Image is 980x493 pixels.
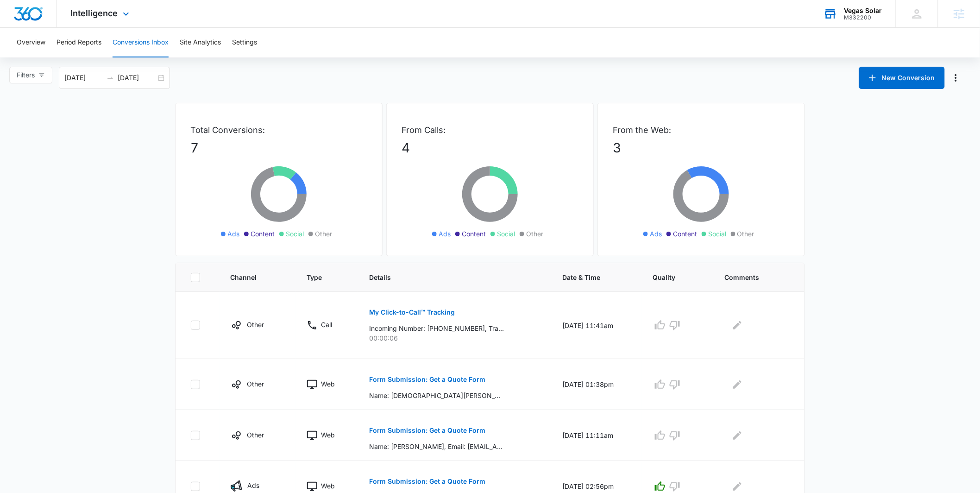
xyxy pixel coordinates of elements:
[551,410,641,461] td: [DATE] 11:11am
[730,377,745,392] button: Edit Comments
[369,419,485,442] button: Form Submission: Get a Quote Form
[231,272,271,282] span: Channel
[613,124,790,136] p: From the Web:
[650,229,662,239] span: Ads
[307,272,333,282] span: Type
[369,323,504,333] p: Incoming Number: [PHONE_NUMBER], Tracking Number: [PHONE_NUMBER], Ring To: [PHONE_NUMBER], Caller...
[859,67,945,89] button: New Conversion
[730,428,745,443] button: Edit Comments
[462,229,486,239] span: Content
[92,54,100,61] img: tab_keywords_by_traffic_grey.svg
[613,138,790,158] p: 3
[180,28,221,57] button: Site Analytics
[526,229,543,239] span: Other
[251,229,275,239] span: Content
[439,229,451,239] span: Ads
[369,470,485,493] button: Form Submission: Get a Quote Form
[64,73,103,83] input: Start date
[190,124,367,136] p: Total Conversions:
[15,15,22,22] img: logo_orange.svg
[402,138,578,158] p: 4
[321,430,335,440] p: Web
[17,28,45,57] button: Overview
[113,28,169,57] button: Conversions Inbox
[315,229,332,239] span: Other
[369,301,455,323] button: My Click-to-Call™ Tracking
[724,272,776,282] span: Comments
[321,379,335,389] p: Web
[9,67,52,83] button: Filters
[321,320,332,329] p: Call
[107,74,114,82] span: swap-right
[369,442,504,451] p: Name: [PERSON_NAME], Email: [EMAIL_ADDRESS][DOMAIN_NAME], Address: [STREET_ADDRESS], Phone: [PHON...
[321,481,335,491] p: Web
[247,320,264,329] p: Other
[844,7,882,14] div: account name
[248,480,260,490] p: Ads
[35,55,83,61] div: Domain Overview
[71,8,118,18] span: Intelligence
[844,14,882,21] div: account id
[673,229,697,239] span: Content
[551,292,641,359] td: [DATE] 11:41am
[369,376,485,383] p: Form Submission: Get a Quote Form
[369,309,455,316] p: My Click-to-Call™ Tracking
[227,229,239,239] span: Ads
[402,124,578,136] p: From Calls:
[369,427,485,434] p: Form Submission: Get a Quote Form
[949,70,963,85] button: Manage Numbers
[15,24,22,32] img: website_grey.svg
[232,28,257,57] button: Settings
[247,379,264,389] p: Other
[17,70,35,80] span: Filters
[118,73,156,83] input: End date
[26,15,45,22] div: v 4.0.25
[369,272,527,282] span: Details
[24,24,102,32] div: Domain: [DOMAIN_NAME]
[57,28,101,57] button: Period Reports
[730,318,745,333] button: Edit Comments
[497,229,515,239] span: Social
[551,359,641,410] td: [DATE] 01:38pm
[286,229,304,239] span: Social
[25,54,32,61] img: tab_domain_overview_orange.svg
[369,391,504,400] p: Name: [DEMOGRAPHIC_DATA][PERSON_NAME], Email: [EMAIL_ADDRESS][DOMAIN_NAME], Address: [STREET_ADDR...
[102,55,156,61] div: Keywords by Traffic
[653,272,689,282] span: Quality
[107,74,114,82] span: to
[562,272,617,282] span: Date & Time
[369,368,485,391] button: Form Submission: Get a Quote Form
[737,229,754,239] span: Other
[247,430,264,440] p: Other
[190,138,367,158] p: 7
[369,478,485,485] p: Form Submission: Get a Quote Form
[369,333,540,343] p: 00:00:06
[708,229,726,239] span: Social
